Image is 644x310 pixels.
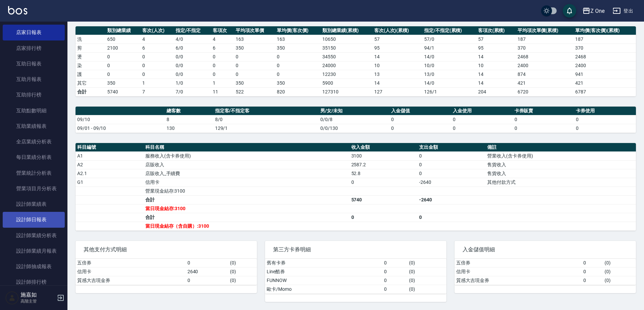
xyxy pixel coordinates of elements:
a: 互助業績報表 [3,118,65,134]
td: 0 / 0 [174,70,211,79]
a: 互助月報表 [3,72,65,87]
td: 0 [211,61,234,70]
td: 歐卡/Momo [265,285,382,293]
td: 14 [476,79,516,87]
a: 互助日報表 [3,56,65,72]
td: 0 [234,52,275,61]
td: 服務收入(含卡券使用) [144,151,350,160]
td: 其它 [76,79,106,87]
td: 204 [476,87,516,96]
td: 5900 [321,79,372,87]
td: 52.8 [350,169,418,178]
td: 14 [476,52,516,61]
td: 0 [350,213,418,222]
td: 0 [141,70,174,79]
td: 質感大吉現金券 [76,276,186,285]
td: 09/01 - 09/10 [76,124,165,133]
a: 店家日報表 [3,25,65,40]
td: 2587.2 [350,160,418,169]
th: 指定/不指定(累積) [422,26,476,35]
td: 127310 [321,87,372,96]
table: a dense table [76,259,257,285]
td: 874 [516,70,574,79]
td: 0 [141,61,174,70]
td: ( 0 ) [228,259,257,267]
td: 370 [574,44,636,52]
span: 第三方卡券明細 [273,246,438,253]
td: 售貨收入 [486,169,636,178]
td: 五倍券 [76,259,186,267]
td: 0 [106,61,141,70]
table: a dense table [455,259,636,285]
th: 客項次(累積) [476,26,516,35]
td: 2468 [516,52,574,61]
td: 0/0/130 [319,124,389,133]
td: 126/1 [422,87,476,96]
table: a dense table [76,107,636,133]
td: 0 [582,267,603,276]
td: 營業收入(含卡券使用) [486,151,636,160]
td: 0 [582,259,603,267]
td: 0 [350,178,418,187]
td: 57 [476,35,516,44]
th: 客次(人次)(累積) [373,26,422,35]
td: A2.1 [76,169,144,178]
th: 類別總業績 [106,26,141,35]
a: 設計師業績表 [3,196,65,212]
td: 14 / 0 [422,52,476,61]
td: 0 [417,213,486,222]
td: 10650 [321,35,372,44]
a: 設計師排行榜 [3,274,65,290]
td: 421 [574,79,636,87]
td: 0 [382,259,408,267]
td: 10 [373,61,422,70]
td: 0 [234,70,275,79]
td: 95 [476,44,516,52]
td: 09/10 [76,115,165,124]
td: 當日現金結存:3100 [144,204,350,213]
td: 1 [141,79,174,87]
img: Logo [8,6,27,15]
td: 24000 [321,61,372,70]
button: 登出 [610,5,636,17]
td: 0 / 0 [174,52,211,61]
td: ( 0 ) [603,259,636,267]
td: 14 [373,79,422,87]
td: FUNNOW [265,276,382,285]
td: G1 [76,178,144,187]
td: 0 [417,169,486,178]
td: 洗 [76,35,106,44]
td: 127 [373,87,422,96]
td: 0 [211,70,234,79]
td: 質感大吉現金券 [455,276,582,285]
td: 剪 [76,44,106,52]
td: 7/0 [174,87,211,96]
td: A1 [76,151,144,160]
td: 合計 [144,213,350,222]
td: ( 0 ) [603,276,636,285]
a: 設計師業績月報表 [3,243,65,259]
td: 0 [382,276,408,285]
td: 合計 [76,87,106,96]
td: 8/0 [213,115,319,124]
th: 總客數 [165,107,213,115]
td: 0 [382,285,408,293]
td: 350 [275,44,321,52]
a: 每日業績分析表 [3,149,65,165]
td: 421 [516,79,574,87]
td: -2640 [417,195,486,204]
td: 1 [211,79,234,87]
td: 0/0/8 [319,115,389,124]
td: 0 [234,61,275,70]
td: 0 [574,115,636,124]
td: 0 [186,259,229,267]
a: 設計師抽成報表 [3,259,65,274]
td: 2400 [574,61,636,70]
td: 350 [234,79,275,87]
td: 35150 [321,44,372,52]
th: 科目名稱 [144,143,350,152]
td: 12230 [321,70,372,79]
td: ( 0 ) [407,276,446,285]
td: 2640 [186,267,229,276]
td: 8 [165,115,213,124]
